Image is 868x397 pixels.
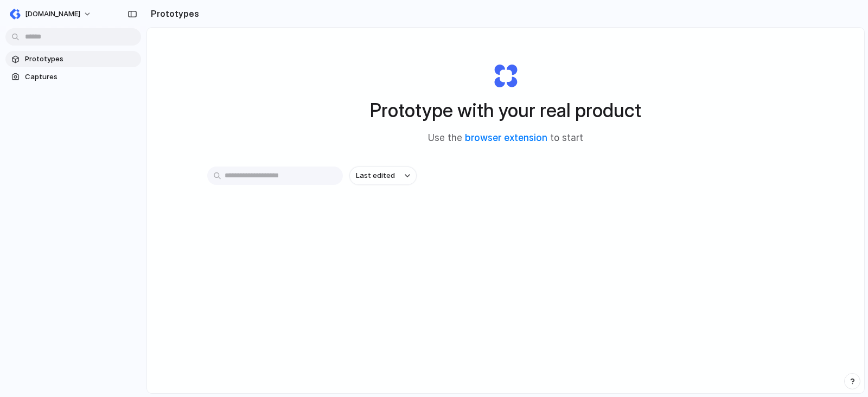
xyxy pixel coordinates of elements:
a: Prototypes [5,51,141,67]
span: Last edited [356,170,395,181]
span: Prototypes [25,54,137,65]
span: Use the to start [428,131,583,145]
a: Captures [5,69,141,85]
h2: Prototypes [146,7,199,20]
span: Captures [25,72,137,82]
button: Last edited [349,167,417,185]
button: [DOMAIN_NAME] [5,5,97,23]
h1: Prototype with your real product [370,96,641,125]
span: [DOMAIN_NAME] [25,9,80,20]
a: browser extension [465,132,547,143]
